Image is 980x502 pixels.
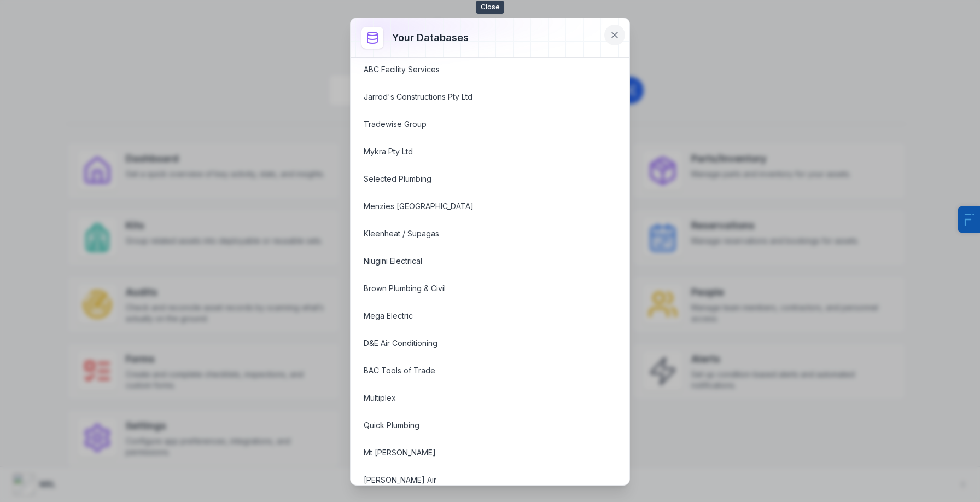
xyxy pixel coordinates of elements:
a: Niugini Electrical [364,256,590,267]
span: Close [476,1,504,14]
a: Multiplex [364,393,590,403]
a: ABC Facility Services [364,64,590,75]
a: Kleenheat / Supagas [364,228,590,239]
h3: Your databases [392,30,469,45]
a: Mykra Pty Ltd [364,146,590,157]
a: Selected Plumbing [364,174,590,184]
a: BAC Tools of Trade [364,365,590,376]
a: Quick Plumbing [364,420,590,431]
a: Menzies [GEOGRAPHIC_DATA] [364,201,590,212]
a: Mt [PERSON_NAME] [364,447,590,458]
a: Tradewise Group [364,119,590,130]
a: Jarrod's Constructions Pty Ltd [364,91,590,102]
a: D&E Air Conditioning [364,338,590,349]
a: Mega Electric [364,310,590,321]
a: Brown Plumbing & Civil [364,283,590,294]
a: [PERSON_NAME] Air [364,475,590,486]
